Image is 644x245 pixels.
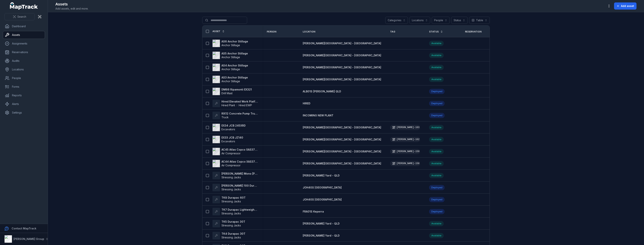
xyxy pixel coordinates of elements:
[385,17,408,24] button: Categories
[3,83,45,90] a: Forms
[303,66,381,69] span: [PERSON_NAME][GEOGRAPHIC_DATA] - [GEOGRAPHIC_DATA]
[303,174,340,177] a: [PERSON_NAME] Yard - QLD
[221,208,258,212] strong: TK7 Durapac Lightweight 100T
[429,233,444,238] div: Available
[3,66,45,73] a: Locations
[212,220,245,227] a: TK5 Durapac 30TStressing Jacks
[4,13,35,20] button: Search
[303,222,340,225] span: [PERSON_NAME] Yard - QLD
[429,30,439,33] span: Status
[3,48,45,56] a: Reservations
[3,109,45,116] a: Settings
[212,64,248,71] a: AS4 Anchor StillageAnchor Stillage
[303,234,340,237] a: [PERSON_NAME] Yard - QLD
[429,113,445,118] div: Deployed
[212,136,243,143] a: EX33 JCB JZ140Excavators
[3,100,45,108] a: Alerts
[221,220,245,224] strong: TK5 Durapac 30T
[429,137,444,142] div: Available
[239,103,252,107] span: Hired EWP
[221,112,258,115] strong: RIX12 Concrete Pump Truck
[212,232,245,239] a: TK4 Durapac 30TStressing Jacks
[390,30,395,33] span: Tag
[614,2,637,10] button: Add asset
[429,161,444,166] div: Available
[303,210,324,213] a: FRA01S Keperra
[451,17,468,24] button: Status
[221,124,246,127] strong: EX34 JCB 245XRD
[221,152,241,155] span: Air Compressor
[303,138,381,141] span: [PERSON_NAME][GEOGRAPHIC_DATA] - [GEOGRAPHIC_DATA]
[303,162,381,165] span: [PERSON_NAME][GEOGRAPHIC_DATA] - [GEOGRAPHIC_DATA]
[267,30,277,33] span: Person
[221,40,248,43] strong: AS6 Anchor Stillage
[221,172,258,176] strong: [PERSON_NAME] Mono [PERSON_NAME] 25TN
[621,4,634,8] span: Add asset
[221,196,246,200] strong: TK8 Durapac 60T
[303,198,342,201] a: JOH40S [GEOGRAPHIC_DATA]
[303,138,381,141] a: [PERSON_NAME][GEOGRAPHIC_DATA] - [GEOGRAPHIC_DATA]
[221,76,248,79] strong: AS3 Anchor Stillage
[212,172,258,179] a: [PERSON_NAME] Mono [PERSON_NAME] 25TNStressing Jacks
[13,237,44,240] strong: [PERSON_NAME] Group
[212,40,248,47] a: AS6 Anchor StillageAnchor Stillage
[303,78,381,81] a: [PERSON_NAME][GEOGRAPHIC_DATA] - [GEOGRAPHIC_DATA]
[221,92,233,95] span: Drill Mast
[55,7,88,11] span: Add assets, edit and more.
[221,236,241,239] span: Stressing Jacks
[212,100,258,107] a: Hired Elevated Work PlatformHired PlantHired EWP
[429,221,444,226] div: Available
[3,23,45,30] a: Dashboard
[429,149,444,154] div: Available
[221,188,241,191] span: Stressing Jacks
[221,116,229,119] span: Truck
[429,173,444,178] div: Available
[409,17,430,24] button: Locations
[303,222,340,225] a: [PERSON_NAME] Yard - QLD
[221,136,243,139] strong: EX33 JCB JZ140
[303,102,310,105] span: HIRED
[429,41,444,46] div: Available
[3,40,45,47] a: Assignments
[221,80,240,83] span: Anchor Stillage
[17,15,26,19] span: Search
[12,227,36,230] strong: Contact MapTrack
[221,128,235,131] span: Excavators
[221,44,240,47] span: Anchor Stillage
[303,30,315,33] span: Location
[212,30,225,33] a: Asset
[429,53,444,58] div: Available
[390,149,420,154] div: [PERSON_NAME]-159
[3,31,45,39] a: Assets
[221,164,241,167] span: Air Compressor
[212,124,246,131] a: EX34 JCB 245XRDExcavators
[3,74,45,82] a: People
[303,78,381,81] span: [PERSON_NAME][GEOGRAPHIC_DATA] - [GEOGRAPHIC_DATA]
[212,52,248,59] a: AS5 Anchor StillageAnchor Stillage
[429,125,444,130] div: Available
[303,114,333,117] a: INCOMING NEW PLANT
[221,212,241,215] span: Stressing Jacks
[303,126,381,129] a: [PERSON_NAME][GEOGRAPHIC_DATA] - [GEOGRAPHIC_DATA]
[212,112,258,119] a: RIX12 Concrete Pump TruckTruck
[212,76,248,83] a: AS3 Anchor StillageAnchor Stillage
[212,148,258,155] a: AC45 Atlas Copco XAS375TAAir Compressor
[221,224,241,227] span: Stressing Jacks
[303,186,342,189] span: JOH40S [GEOGRAPHIC_DATA]
[303,150,381,153] span: [PERSON_NAME][GEOGRAPHIC_DATA] - [GEOGRAPHIC_DATA]
[221,52,248,55] strong: AS5 Anchor Stillage
[221,232,245,236] strong: TK4 Durapac 30T
[303,42,381,45] span: [PERSON_NAME][GEOGRAPHIC_DATA] - [GEOGRAPHIC_DATA]
[221,184,258,188] strong: [PERSON_NAME] 100 Durapac 100T
[303,66,381,69] a: [PERSON_NAME][GEOGRAPHIC_DATA] - [GEOGRAPHIC_DATA]
[221,88,252,91] strong: DM66 Ripamonti EX321
[221,68,240,71] span: Anchor Stillage
[221,200,241,203] span: Stressing Jacks
[3,92,45,99] a: Reports
[303,41,381,45] a: [PERSON_NAME][GEOGRAPHIC_DATA] - [GEOGRAPHIC_DATA]
[429,77,444,82] div: Available
[212,160,258,167] a: AC44 Atlas Copco XAS375TAAir Compressor
[303,54,381,57] a: [PERSON_NAME][GEOGRAPHIC_DATA] - [GEOGRAPHIC_DATA]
